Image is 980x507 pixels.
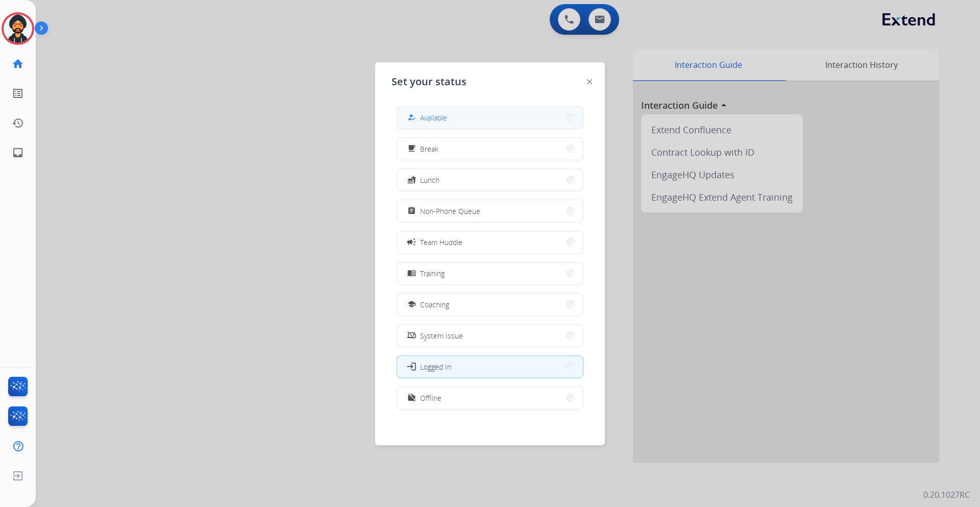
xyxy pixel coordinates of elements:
[420,393,442,403] span: Offline
[420,206,480,216] span: Non-Phone Queue
[397,169,583,191] button: Lunch
[406,361,416,372] mat-icon: login
[407,176,416,184] mat-icon: fastfood
[407,300,416,309] mat-icon: school
[12,117,24,129] mat-icon: history
[420,299,449,310] span: Coaching
[407,269,416,278] mat-icon: menu_book
[397,138,583,160] button: Break
[923,489,970,501] p: 0.20.1027RC
[420,237,462,248] span: Team Huddle
[397,356,583,378] button: Logged In
[420,361,451,372] span: Logged In
[420,112,447,123] span: Available
[397,294,583,316] button: Coaching
[407,144,416,153] mat-icon: free_breakfast
[12,87,24,100] mat-icon: list_alt
[407,207,416,215] mat-icon: assignment
[397,231,583,253] button: Team Huddle
[397,325,583,347] button: System Issue
[397,200,583,222] button: Non-Phone Queue
[420,268,445,279] span: Training
[420,330,463,341] span: System Issue
[420,175,439,185] span: Lunch
[4,14,32,43] img: avatar
[407,113,416,122] mat-icon: how_to_reg
[391,75,467,89] span: Set your status
[587,79,592,84] img: close-button
[397,387,583,409] button: Offline
[397,107,583,129] button: Available
[420,143,438,154] span: Break
[12,58,24,70] mat-icon: home
[397,262,583,284] button: Training
[407,331,416,340] mat-icon: phonelink_off
[406,237,416,247] mat-icon: campaign
[407,394,416,402] mat-icon: work_off
[12,147,24,159] mat-icon: inbox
